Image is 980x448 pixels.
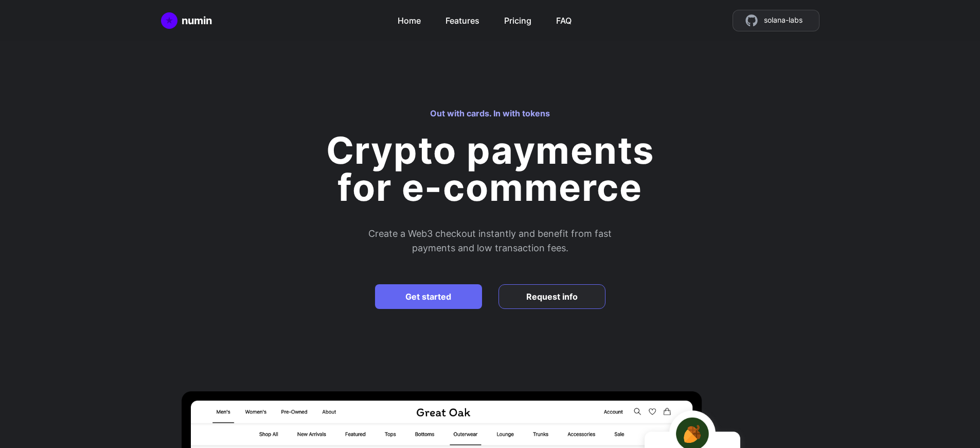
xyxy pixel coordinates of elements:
a: source code [733,10,819,31]
div: numin [182,13,212,28]
h1: Crypto payments for e-commerce [326,128,654,210]
h3: Out with cards. In with tokens [430,107,550,119]
a: Home [398,10,421,27]
span: solana-labs [764,14,803,27]
a: Pricing [504,10,531,27]
a: Get started [375,284,482,309]
h2: Create a Web3 checkout instantly and benefit from fast payments and low transaction fees. [259,227,722,255]
a: Features [446,10,479,27]
a: FAQ [556,10,572,27]
a: Home [161,12,212,29]
a: Request info [498,284,605,309]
